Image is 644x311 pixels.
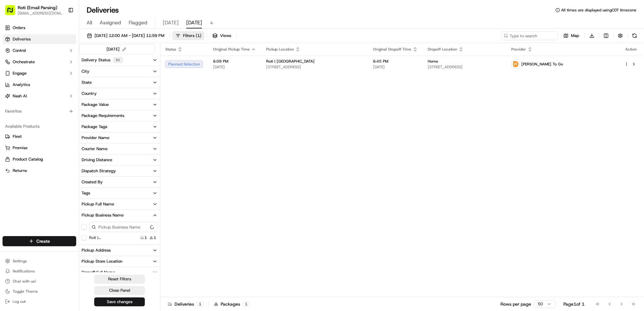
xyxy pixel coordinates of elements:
span: ( 1 ) [196,33,201,39]
div: Dropoff Full Name [82,270,115,275]
button: Fleet [3,131,76,142]
span: [DATE] [163,19,179,27]
span: [PERSON_NAME] To Go [521,62,563,67]
button: City [79,66,160,77]
span: Views [220,33,231,39]
div: City [82,69,89,74]
button: Nash AI [3,91,76,101]
span: All times are displayed using CDT timezone [561,8,636,13]
span: Fleet [13,134,22,139]
span: [DATE] 12:00 AM - [DATE] 11:59 PM [95,33,164,39]
button: Create [3,236,76,246]
span: Notifications [13,269,35,274]
div: Created By [82,179,103,185]
button: Dispatch Strategy [79,166,160,176]
button: Created By [79,177,160,187]
span: Original Dropoff Time [373,47,411,52]
input: Pickup Business Name [89,222,157,232]
button: [EMAIL_ADDRESS][DOMAIN_NAME] [18,11,63,16]
span: Flagged [129,19,147,27]
button: Chat with us! [3,277,76,286]
span: Home [428,59,438,64]
button: Roti (Email Parsing) [18,4,57,11]
button: Product Catalog [3,154,76,164]
div: Deliveries [168,301,204,307]
div: Provider Name [82,135,109,141]
span: Analytics [13,82,30,88]
div: Pickup Business Name [82,212,124,218]
div: 31 [113,57,123,63]
a: Deliveries [3,34,76,44]
span: [STREET_ADDRESS] [266,64,363,70]
button: Log out [3,297,76,306]
span: [DATE] [213,64,256,70]
h1: Deliveries [87,5,119,15]
div: Country [82,91,97,96]
span: Orchestrate [13,59,35,65]
div: Pickup Address [82,247,111,253]
button: Dropoff Full Name [79,267,160,278]
span: Filters [183,33,201,39]
span: 6:09 PM [213,59,256,64]
button: Map [561,31,582,40]
button: Delivery Status31 [79,54,160,66]
button: Engage [3,68,76,78]
button: Package Tags [79,121,160,132]
div: Delivery Status [82,57,123,63]
span: Chat with us! [13,279,36,284]
div: Courier Name [82,146,107,152]
div: 1 [243,301,250,307]
span: Dropoff Location [428,47,457,52]
span: [STREET_ADDRESS] [428,64,501,70]
a: Orders [3,23,76,33]
span: [DATE] [186,19,202,27]
button: Pickup Full Name [79,199,160,210]
button: Views [210,31,234,40]
a: Returns [5,168,74,174]
button: State [79,77,160,88]
span: Assigned [100,19,121,27]
div: Package Value [82,102,109,107]
button: Courier Name [79,143,160,154]
span: Nash AI [13,93,27,99]
button: Driving Distance [79,155,160,165]
span: Settings [13,259,27,264]
span: 1 [154,235,156,240]
div: Dispatch Strategy [82,168,116,174]
label: Roti | [GEOGRAPHIC_DATA] [89,235,130,240]
span: Returns [13,168,27,174]
div: Package Tags [82,124,107,130]
a: Fleet [5,134,74,139]
button: Refresh [630,31,639,40]
button: Close Panel [94,286,145,295]
p: Rows per page [500,301,531,307]
div: Available Products [3,121,76,131]
div: State [82,80,92,85]
button: Settings [3,257,76,265]
span: Control [13,48,26,53]
span: Product Catalog [13,156,43,162]
div: Driving Distance [82,157,112,163]
input: Type to search [501,31,558,40]
button: Pickup Address [79,245,160,256]
span: Log out [13,299,26,304]
button: Promise [3,143,76,153]
button: Notifications [3,267,76,276]
div: Pickup Full Name [82,201,114,207]
span: Promise [13,145,28,151]
button: Control [3,46,76,56]
div: Favorites [3,106,76,116]
button: Roti (Email Parsing)[EMAIL_ADDRESS][DOMAIN_NAME] [3,3,65,18]
a: Analytics [3,80,76,90]
div: Pickup Store Location [82,259,122,264]
button: Country [79,88,160,99]
span: Map [571,33,579,39]
span: Status [165,47,176,52]
img: ddtg_logo_v2.png [512,60,520,68]
button: [DATE] 12:00 AM - [DATE] 11:59 PM [84,31,167,40]
span: All [87,19,92,27]
div: 1 [197,301,204,307]
button: Returns [3,166,76,176]
span: Toggle Theme [13,289,38,294]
